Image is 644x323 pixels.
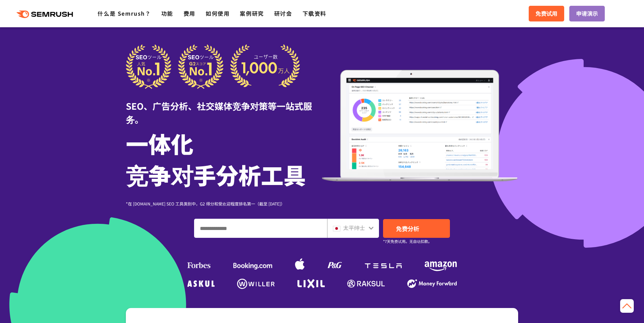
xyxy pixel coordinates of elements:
[303,9,326,17] a: 下载资料
[206,9,230,17] a: 如何使用
[240,9,264,17] a: 案例研究
[383,219,450,238] a: 免费分析
[396,224,419,233] font: 免费分析
[529,6,564,21] a: 免费试用
[343,224,365,232] font: 太平绅士
[576,9,598,17] font: 申请演示
[184,9,195,17] a: 费用
[98,9,151,17] a: 什么是 Semrush？
[126,99,312,125] font: SEO、广告分析、社交媒体竞争对策等一站式服务。
[161,9,173,17] a: 功能
[126,158,306,191] font: 竞争对手分析工具
[383,239,432,244] font: *7天免费试用。无自动扣款。
[126,127,193,159] font: 一体化
[536,9,557,17] font: 免费试用
[194,219,327,237] input: 输入域名、关键字或 URL
[126,201,285,206] font: *在 [DOMAIN_NAME] SEO 工具类别中，G2 得分和受欢迎程度排名第一（截至 [DATE]）
[274,9,292,17] a: 研讨会
[569,6,605,21] a: 申请演示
